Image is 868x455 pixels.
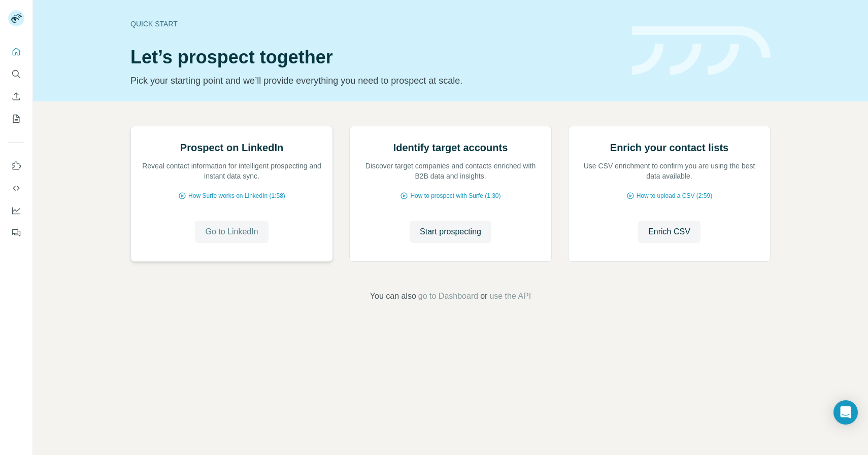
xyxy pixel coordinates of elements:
[180,141,283,155] h2: Prospect on LinkedIn
[141,161,322,181] p: Reveal contact information for intelligent prospecting and instant data sync.
[8,65,24,83] button: Search
[360,161,541,181] p: Discover target companies and contacts enriched with B2B data and insights.
[632,26,771,76] img: banner
[195,221,268,243] button: Go to LinkedIn
[8,157,24,175] button: Use Surfe on LinkedIn
[130,74,620,88] p: Pick your starting point and we’ll provide everything you need to prospect at scale.
[648,226,690,238] span: Enrich CSV
[8,179,24,197] button: Use Surfe API
[8,201,24,220] button: Dashboard
[188,191,285,200] span: How Surfe works on LinkedIn (1:58)
[370,290,416,302] span: You can also
[8,110,24,128] button: My lists
[130,47,620,67] h1: Let’s prospect together
[8,43,24,61] button: Quick start
[637,191,712,200] span: How to upload a CSV (2:59)
[393,141,508,155] h2: Identify target accounts
[418,290,478,302] button: go to Dashboard
[480,290,487,302] span: or
[489,290,531,302] button: use the API
[610,141,728,155] h2: Enrich your contact lists
[410,221,491,243] button: Start prospecting
[8,87,24,106] button: Enrich CSV
[8,224,24,242] button: Feedback
[420,226,481,238] span: Start prospecting
[638,221,700,243] button: Enrich CSV
[833,400,858,425] div: Open Intercom Messenger
[579,161,760,181] p: Use CSV enrichment to confirm you are using the best data available.
[130,19,620,29] div: Quick start
[410,191,500,200] span: How to prospect with Surfe (1:30)
[205,226,258,238] span: Go to LinkedIn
